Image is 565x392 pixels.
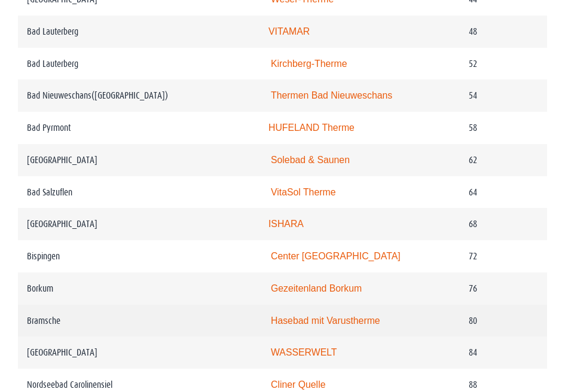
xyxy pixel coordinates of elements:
td: Bad Lauterberg [18,48,259,80]
td: Bad Nieuweschans([GEOGRAPHIC_DATA]) [18,79,259,112]
td: 62 [460,144,547,176]
td: 58 [460,112,547,144]
td: Bramsche [18,305,259,337]
td: 68 [460,208,547,240]
a: Kirchberg-Therme [271,59,347,69]
a: HUFELAND Therme [268,122,355,133]
td: [GEOGRAPHIC_DATA] [18,144,259,176]
td: 80 [460,305,547,337]
td: 64 [460,176,547,209]
a: VITAMAR [268,26,310,36]
td: 48 [460,16,547,48]
td: Bispingen [18,240,259,272]
td: [GEOGRAPHIC_DATA] [18,336,259,369]
td: 52 [460,48,547,80]
a: Gezeitenland Borkum [271,283,362,293]
a: Hasebad mit Varustherme [271,316,380,326]
a: Center [GEOGRAPHIC_DATA] [271,251,401,261]
a: Thermen Bad Nieuweschans [271,90,392,100]
td: 72 [460,240,547,272]
a: ISHARA [268,219,304,229]
a: WASSERWELT [271,347,337,357]
td: Bad Lauterberg [18,16,259,48]
a: Solebad & Saunen [271,155,350,165]
a: Cliner Quelle [271,379,326,390]
td: 84 [460,336,547,369]
td: 76 [460,272,547,305]
td: 54 [460,79,547,112]
td: Borkum [18,272,259,305]
td: Bad Pyrmont [18,112,259,144]
a: VitaSol Therme [271,187,336,197]
td: Bad Salzuflen [18,176,259,209]
td: [GEOGRAPHIC_DATA] [18,208,259,240]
